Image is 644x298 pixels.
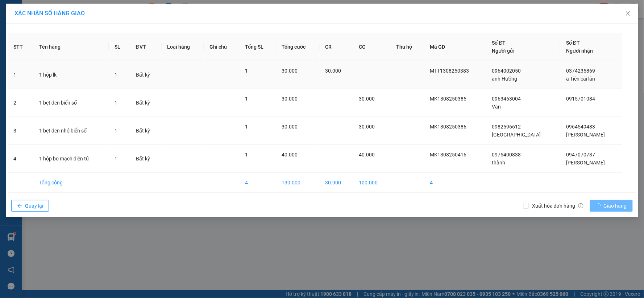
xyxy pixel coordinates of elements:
[33,89,109,117] td: 1 bẹt đen biển số
[115,128,117,134] span: 1
[245,68,248,74] span: 1
[8,117,33,145] td: 3
[618,4,638,24] button: Close
[492,48,515,54] span: Người gửi
[8,145,33,173] td: 4
[430,124,467,130] span: MK1308250386
[239,33,276,61] th: Tổng SL
[109,33,130,61] th: SL
[566,68,595,74] span: 0374235869
[566,132,605,138] span: [PERSON_NAME]
[130,117,162,145] td: Bất kỳ
[359,96,375,102] span: 30.000
[204,33,239,61] th: Ghi chú
[566,152,595,158] span: 0947070737
[282,124,298,130] span: 30.000
[130,33,162,61] th: ĐVT
[320,173,353,193] td: 30.000
[566,96,595,102] span: 0915701084
[245,96,248,102] span: 1
[566,160,605,166] span: [PERSON_NAME]
[566,124,595,130] span: 0964549483
[625,11,631,16] span: close
[282,152,298,158] span: 40.000
[33,61,109,89] td: 1 hộp lk
[162,33,204,61] th: Loại hàng
[492,124,521,130] span: 0982596612
[492,104,501,110] span: Văn
[282,96,298,102] span: 30.000
[424,173,486,193] td: 4
[492,160,506,166] span: thành
[492,40,506,46] span: Số ĐT
[130,145,162,173] td: Bất kỳ
[245,124,248,130] span: 1
[566,76,595,82] span: a Tiên cái lân
[14,10,85,17] span: XÁC NHẬN SỐ HÀNG GIAO
[359,124,375,130] span: 30.000
[25,202,43,210] span: Quay lại
[11,200,49,212] button: arrow-leftQuay lại
[276,173,320,193] td: 130.000
[33,33,109,61] th: Tên hàng
[320,33,353,61] th: CR
[566,40,580,46] span: Số ĐT
[430,68,469,74] span: MTT1308250383
[390,33,424,61] th: Thu hộ
[282,68,298,74] span: 30.000
[245,152,248,158] span: 1
[492,152,521,158] span: 0975400838
[115,100,117,106] span: 1
[17,203,22,209] span: arrow-left
[424,33,486,61] th: Mã GD
[325,68,341,74] span: 30.000
[33,173,109,193] td: Tổng cộng
[33,145,109,173] td: 1 hộp bo mạch điện tử
[492,68,521,74] span: 0964002050
[430,96,467,102] span: MK1308250385
[604,202,627,210] span: Giao hàng
[596,203,604,208] span: loading
[115,72,117,78] span: 1
[492,132,541,138] span: [GEOGRAPHIC_DATA]
[276,33,320,61] th: Tổng cước
[430,152,467,158] span: MK1308250416
[8,33,33,61] th: STT
[529,202,586,210] span: Xuất hóa đơn hàng
[353,33,391,61] th: CC
[115,156,117,162] span: 1
[492,76,518,82] span: anh Hưởng
[359,152,375,158] span: 40.000
[8,89,33,117] td: 2
[130,89,162,117] td: Bất kỳ
[353,173,391,193] td: 100.000
[578,203,583,208] span: info-circle
[239,173,276,193] td: 4
[8,61,33,89] td: 1
[492,96,521,102] span: 0963463004
[33,117,109,145] td: 1 bẹt đen nhỏ biển số
[566,48,593,54] span: Người nhận
[130,61,162,89] td: Bất kỳ
[590,200,633,212] button: Giao hàng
